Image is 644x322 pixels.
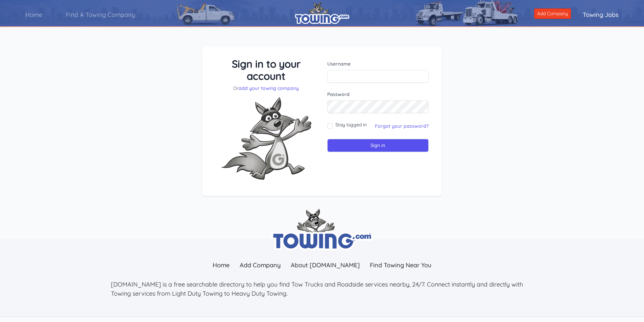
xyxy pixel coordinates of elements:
[54,5,147,24] a: Find A Towing Company
[534,8,571,19] a: Add Company
[335,121,367,128] label: Stay logged in
[215,58,317,82] h3: Sign in to your account
[365,258,436,272] a: Find Towing Near You
[111,280,533,298] p: [DOMAIN_NAME] is a free searchable directory to help you find Tow Trucks and Roadside services ne...
[327,91,429,98] label: Password
[208,258,235,272] a: Home
[215,92,317,185] img: Fox-Excited.png
[327,60,429,67] label: Username
[571,5,630,24] a: Towing Jobs
[295,2,349,24] img: logo.png
[271,209,373,250] img: towing
[14,5,54,24] a: Home
[235,258,286,272] a: Add Company
[239,85,299,91] a: add your towing company
[286,258,365,272] a: About [DOMAIN_NAME]
[327,139,429,152] input: Sign in
[375,123,429,129] a: Forgot your password?
[215,85,317,92] p: Or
